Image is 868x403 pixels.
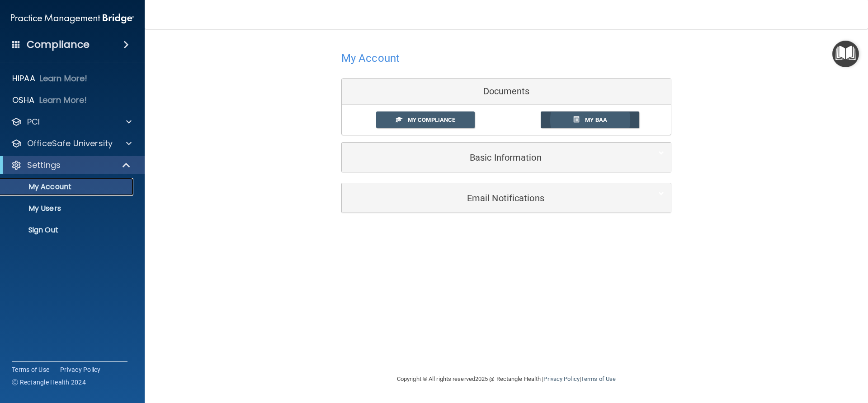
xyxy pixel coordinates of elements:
[60,365,101,374] a: Privacy Policy
[39,95,87,106] p: Learn More!
[27,138,113,149] p: OfficeSafe University
[581,375,616,382] a: Terms of Use
[6,204,129,213] p: My Users
[408,116,455,123] span: My Compliance
[349,147,664,167] a: Basic Information
[11,138,132,149] a: OfficeSafe University
[11,116,132,127] a: PCI
[11,9,134,28] img: PMB logo
[341,52,400,64] h4: My Account
[6,182,129,191] p: My Account
[12,95,35,106] p: OSHA
[11,160,131,171] a: Settings
[27,116,40,127] p: PCI
[341,365,671,394] div: Copyright © All rights reserved 2025 @ Rectangle Health | |
[712,339,857,375] iframe: Drift Widget Chat Controller
[12,365,49,374] a: Terms of Use
[12,378,86,387] span: Ⓒ Rectangle Health 2024
[27,160,61,171] p: Settings
[349,193,637,203] h5: Email Notifications
[27,38,90,51] h4: Compliance
[349,188,664,208] a: Email Notifications
[349,153,637,162] h5: Basic Information
[543,375,579,382] a: Privacy Policy
[342,79,671,105] div: Documents
[832,41,859,67] button: Open Resource Center
[585,116,607,123] span: My BAA
[12,73,35,84] p: HIPAA
[40,73,88,84] p: Learn More!
[6,226,129,235] p: Sign Out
